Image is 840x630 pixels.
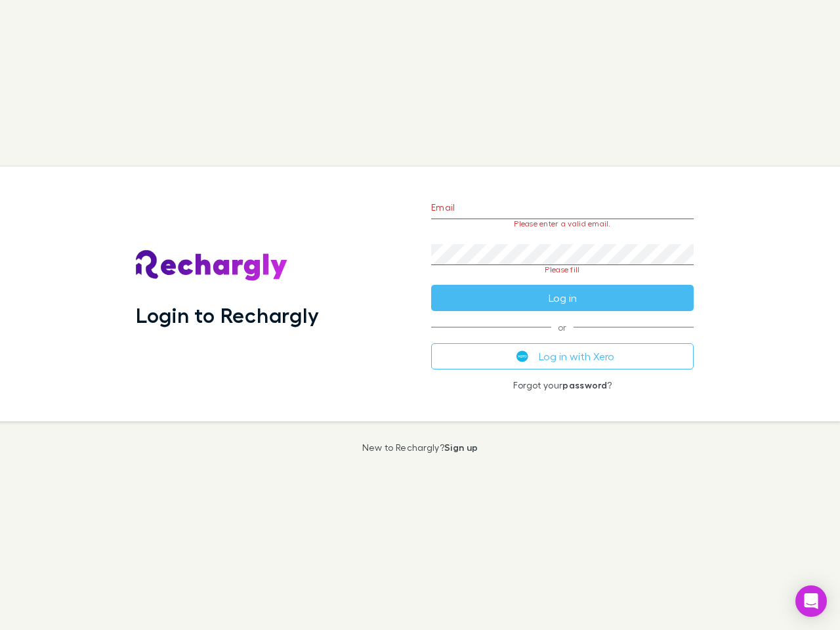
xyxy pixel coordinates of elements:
button: Log in with Xero [431,343,694,369]
span: or [431,327,694,327]
button: Log in [431,285,694,311]
a: Sign up [444,442,478,453]
h1: Login to Rechargly [136,303,319,327]
a: password [562,379,607,390]
p: Forgot your ? [431,380,694,390]
div: Open Intercom Messenger [795,585,827,617]
p: Please fill [431,265,694,274]
p: New to Rechargly? [362,442,478,453]
img: Rechargly's Logo [136,250,288,282]
p: Please enter a valid email. [431,219,694,228]
img: Xero's logo [516,350,528,362]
